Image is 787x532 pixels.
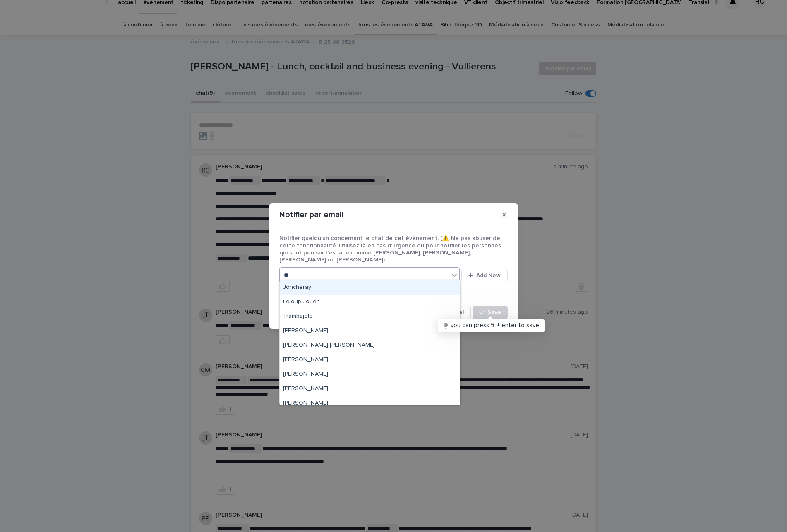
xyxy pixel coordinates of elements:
div: Leloup-Jouen [280,295,460,309]
p: Notifier par email [279,210,343,220]
button: Add New [461,269,508,282]
div: Arnaud Leloup-Jouen [280,324,460,338]
div: Joncheray [280,280,460,295]
div: Jocelyne Puech [280,353,460,367]
div: Josselin Ricard [280,367,460,382]
div: Juliette Jouffroy [280,396,460,411]
div: Honorine Rajot [280,338,460,353]
button: Save [473,306,508,319]
span: Add New [476,273,501,278]
span: Notifier quelqu'un concernant le chat de cet événement. (⚠️ Ne pas abuser de cette fonctionnalité... [279,235,501,263]
div: Trambajolo [280,309,460,324]
span: Save [487,309,501,315]
div: Joy Tarade [280,382,460,396]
